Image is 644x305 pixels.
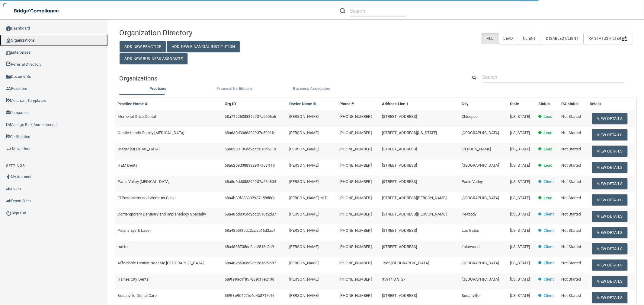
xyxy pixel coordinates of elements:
[562,130,581,135] span: Not Started
[622,36,627,41] img: icon-filter@2x.21656d0b.png
[6,38,11,43] img: organization-icon.f8decf85.png
[225,163,275,168] span: 68a6269d388392937a58ff13
[562,228,581,233] span: Not Started
[339,130,371,135] span: [PHONE_NUMBER]
[118,228,151,233] span: Polaris Eye & Laser
[462,293,479,298] span: Susanville
[562,163,581,168] span: Not Started
[9,5,65,17] img: bridge_compliance_login_screen.278c3ca4.svg
[149,86,166,91] span: Practices
[6,74,11,79] img: icon-documents.8dae5593.png
[544,211,554,218] p: Client
[562,114,581,119] span: Not Started
[459,98,508,110] th: City
[199,85,270,92] label: Financial Institutions
[562,244,581,249] span: Not Started
[462,163,499,168] span: [GEOGRAPHIC_DATA]
[118,147,160,151] span: Wager [MEDICAL_DATA]
[382,277,405,281] span: 35914 U.S. 27
[562,212,581,216] span: Not Started
[339,228,371,233] span: [PHONE_NUMBER]
[120,41,166,52] button: Add New Practice
[592,113,627,124] button: View Details
[120,53,188,64] button: Add New Business Associate
[339,114,371,119] span: [PHONE_NUMBER]
[289,293,319,298] span: [PERSON_NAME]
[6,199,11,203] img: icon-export.b9366987.png
[462,147,491,151] span: [PERSON_NAME]
[339,261,371,265] span: [PHONE_NUMBER]
[225,228,275,233] span: 68a4855f35dc2cc2516d2aa4
[508,98,536,110] th: State
[562,147,581,151] span: Not Started
[510,130,530,135] span: [US_STATE]
[225,244,276,249] span: 68a4838735dc2cc2516d2a91
[118,196,176,200] span: El Paso Mens and Womens Clinic
[289,114,319,119] span: [PERSON_NAME]
[544,227,554,234] p: Client
[225,293,274,298] span: 689f8e90457fd4d4b8717b1f
[382,163,417,168] span: [STREET_ADDRESS]
[289,277,319,281] span: [PERSON_NAME]
[518,33,541,44] label: Client
[462,261,499,265] span: [GEOGRAPHIC_DATA]
[382,228,417,233] span: [STREET_ADDRESS]
[510,163,530,168] span: [US_STATE]
[289,130,319,135] span: [PERSON_NAME]
[339,196,371,200] span: [PHONE_NUMBER]
[544,194,552,202] p: Lead
[562,196,581,200] span: Not Started
[120,29,284,37] h4: Organization Directory
[216,86,253,91] span: Financial Institutions
[339,244,371,249] span: [PHONE_NUMBER]
[225,114,276,119] span: 68a71625388392937a5908e6
[6,146,12,152] img: briefcase.64adab9b.png
[118,102,148,106] a: Practice Name
[289,179,319,184] span: [PERSON_NAME]
[225,196,275,200] span: 68a4b39f388392937a58d80d
[382,196,447,200] span: [STREET_ADDRESS][PERSON_NAME]
[123,85,194,92] label: Practices
[592,227,627,238] button: View Details
[167,41,240,52] button: Add New Financial Institution
[562,261,581,265] span: Not Started
[6,175,11,179] img: ic_user_dark.df1a06c3.png
[544,292,554,299] p: Client
[462,114,478,119] span: Chicopee
[562,179,581,184] span: Not Started
[382,212,447,216] span: [STREET_ADDRESS][PERSON_NAME]
[6,187,11,191] img: icon-users.e205127d.png
[118,277,150,281] span: Haines City Dental
[592,276,627,287] button: View Details
[225,212,276,216] span: 68a48bd835dc2cc2516d2d87
[544,178,554,185] p: Client
[225,147,276,151] span: 68a6280135dc2cc2516d6110
[382,130,437,135] span: [STREET_ADDRESS][US_STATE]
[510,261,530,265] span: [US_STATE]
[118,244,130,249] span: Isd Inc
[289,196,328,200] span: [PERSON_NAME], M.D.
[462,179,483,184] span: Pauls Valley
[225,179,276,184] span: 68a5c9dd388392937a58e804
[225,130,275,135] span: 68a630d3388392937a5901fe
[510,228,530,233] span: [US_STATE]
[562,293,581,298] span: Not Started
[380,98,459,110] th: Address Line 1
[462,212,477,216] span: Peabody
[382,293,417,298] span: [STREET_ADDRESS]
[510,212,530,216] span: [US_STATE]
[339,147,371,151] span: [PHONE_NUMBER]
[276,85,347,92] label: Business Associates
[482,71,624,83] input: Search
[587,98,636,110] th: Details
[196,85,273,94] li: Financial Institutions
[273,85,350,94] li: Business Associate
[510,147,530,151] span: [US_STATE]
[222,98,287,110] th: Org ID
[510,293,530,298] span: [US_STATE]
[592,194,627,206] button: View Details
[289,163,319,168] span: [PERSON_NAME]
[482,33,498,44] label: All
[559,98,587,110] th: RA status
[339,212,371,216] span: [PHONE_NUMBER]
